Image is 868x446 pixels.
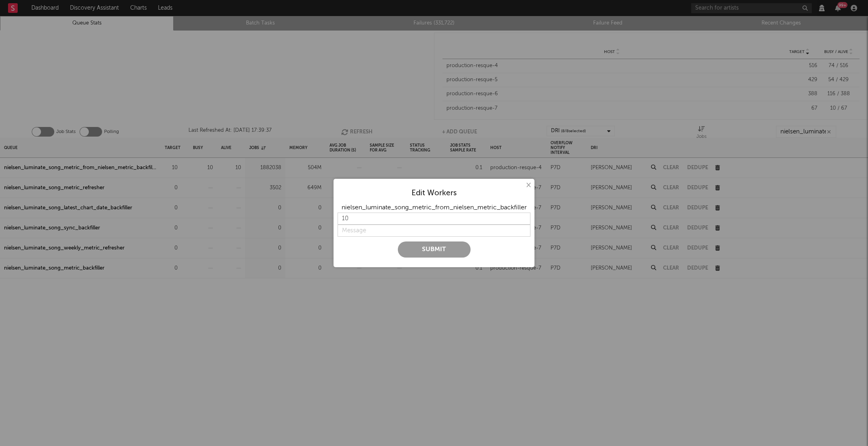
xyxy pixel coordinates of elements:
button: × [524,181,532,190]
div: nielsen_luminate_song_metric_from_nielsen_metric_backfiller [338,203,530,213]
button: Submit [398,241,471,258]
div: Edit Workers [338,188,530,198]
input: Message [338,225,530,237]
input: Target [338,213,530,225]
